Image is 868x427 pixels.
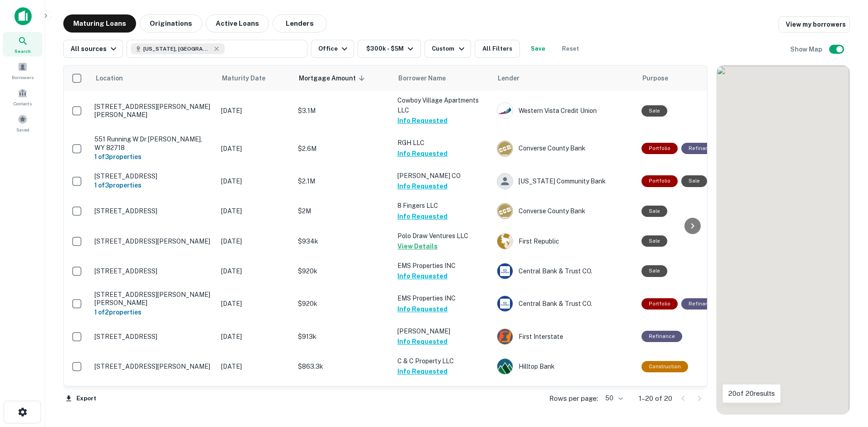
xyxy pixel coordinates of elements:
[71,43,119,54] div: All sources
[221,361,289,371] p: [DATE]
[397,211,448,222] button: Info Requested
[298,176,388,186] p: $2.1M
[728,388,775,399] p: 20 of 20 results
[497,203,632,219] div: Converse County Bank
[397,293,488,303] p: EMS Properties INC
[95,73,123,84] span: Location
[497,103,632,119] div: Western Vista Credit Union
[298,266,388,276] p: $920k
[717,66,849,414] div: 0 0
[497,263,513,279] img: picture
[397,241,438,252] button: View Details
[397,231,488,241] p: Polo Draw Ventures LLC
[63,40,123,58] button: All sources
[524,40,552,58] button: Save your search to get updates of matches that match your search criteria.
[639,393,672,404] p: 1–20 of 20
[127,40,307,58] button: [US_STATE], [GEOGRAPHIC_DATA]
[94,180,212,190] h6: 1 of 3 properties
[497,329,513,344] img: picture
[642,235,667,247] div: Sale
[94,307,212,317] h6: 1 of 2 properties
[497,233,632,249] div: First Republic
[642,298,678,310] div: This is a portfolio loan with 2 properties
[497,296,632,312] div: Central Bank & Trust CO.
[642,175,678,187] div: This is a portfolio loan with 3 properties
[12,74,33,81] span: Borrowers
[497,234,513,249] img: picture
[497,141,632,157] div: Converse County Bank
[681,175,707,187] div: Sale
[497,328,632,345] div: First Interstate
[790,44,824,54] h6: Show Map
[556,40,585,58] button: Reset
[311,40,354,58] button: Office
[432,43,467,54] div: Custom
[397,138,488,148] p: RGH LLC
[3,58,42,83] a: Borrowers
[498,73,519,84] span: Lender
[397,366,448,377] button: Info Requested
[397,304,448,314] button: Info Requested
[221,206,289,216] p: [DATE]
[393,66,492,91] th: Borrower Name
[397,326,488,336] p: [PERSON_NAME]
[298,361,388,371] p: $863.3k
[94,291,212,307] p: [STREET_ADDRESS][PERSON_NAME][PERSON_NAME]
[221,236,289,246] p: [DATE]
[425,40,471,58] button: Custom
[497,103,513,118] img: picture
[298,106,388,116] p: $3.1M
[778,16,850,33] a: View my borrowers
[492,66,637,91] th: Lender
[642,331,682,342] div: This loan purpose was for refinancing
[94,152,212,162] h6: 1 of 3 properties
[94,333,212,341] p: [STREET_ADDRESS]
[475,40,520,58] button: All Filters
[497,358,632,375] div: Hilltop Bank
[16,126,29,133] span: Saved
[397,261,488,271] p: EMS Properties INC
[642,143,678,154] div: This is a portfolio loan with 3 properties
[298,299,388,309] p: $920k
[823,355,868,398] iframe: Chat Widget
[397,201,488,211] p: 8 Fingers LLC
[299,73,368,84] span: Mortgage Amount
[273,14,327,33] button: Lenders
[94,103,212,119] p: [STREET_ADDRESS][PERSON_NAME][PERSON_NAME]
[298,236,388,246] p: $934k
[642,105,667,117] div: Sale
[221,299,289,309] p: [DATE]
[293,66,393,91] th: Mortgage Amount
[3,111,42,135] a: Saved
[298,332,388,342] p: $913k
[221,144,289,154] p: [DATE]
[397,356,488,366] p: C & C Property LLC
[206,14,269,33] button: Active Loans
[94,207,212,215] p: [STREET_ADDRESS]
[497,296,513,311] img: picture
[14,47,31,55] span: Search
[14,7,32,25] img: capitalize-icon.png
[397,95,488,115] p: Cowboy Village Apartments LLC
[642,265,667,277] div: Sale
[397,271,448,282] button: Info Requested
[221,176,289,186] p: [DATE]
[143,45,211,53] span: [US_STATE], [GEOGRAPHIC_DATA]
[140,14,202,33] button: Originations
[642,206,667,217] div: Sale
[681,143,722,154] div: This loan purpose was for refinancing
[298,206,388,216] p: $2M
[497,203,513,219] img: picture
[221,266,289,276] p: [DATE]
[398,73,446,84] span: Borrower Name
[221,332,289,342] p: [DATE]
[94,267,212,275] p: [STREET_ADDRESS]
[298,144,388,154] p: $2.6M
[94,237,212,245] p: [STREET_ADDRESS][PERSON_NAME]
[497,359,513,374] img: picture
[3,32,42,56] a: Search
[63,14,136,33] button: Maturing Loans
[681,298,722,310] div: This loan purpose was for refinancing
